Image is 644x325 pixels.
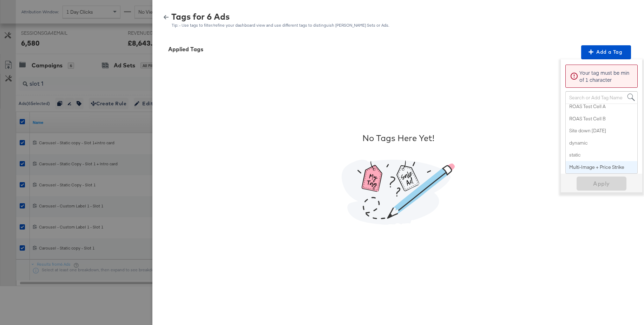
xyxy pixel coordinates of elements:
button: Add a Tag [581,45,631,59]
span: Add a Tag [584,48,628,57]
div: Site down Nov 2024 [566,125,637,137]
div: No Tags Here Yet! [362,132,434,144]
button: Close [620,2,640,21]
div: Tip: - Use tags to filter/refine your dashboard view and use different tags to distinguish [PERSO... [171,23,389,28]
div: Search or Add Tag Name [566,92,637,104]
div: ROAS Test Cell A [566,100,637,113]
div: Applied Tags [168,45,203,53]
div: Multi-Image + Price Strike [566,161,637,173]
div: static [566,149,637,161]
div: ROAS Test Cell B [566,113,637,125]
div: Tags for 6 Ads [171,13,389,20]
p: Your tag must be min of 1 character [579,69,633,83]
div: dynamic [566,137,637,149]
